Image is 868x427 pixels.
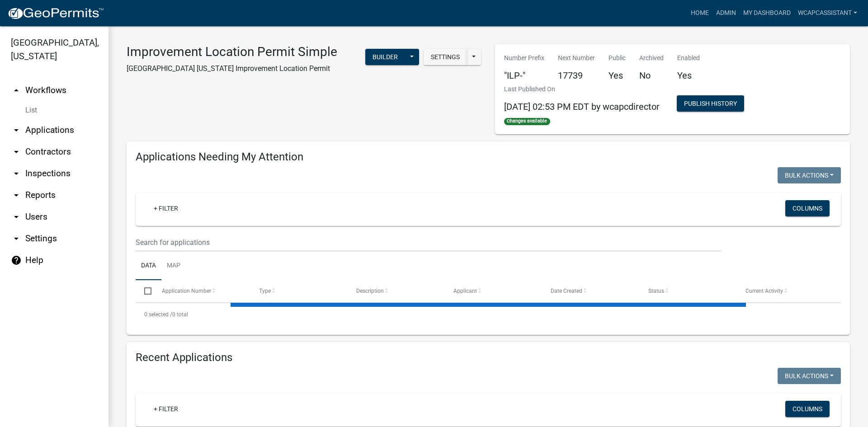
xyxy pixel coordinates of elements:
[136,303,841,326] div: 0 total
[558,70,595,81] h5: 17739
[504,84,660,94] p: Last Published On
[127,63,337,74] p: [GEOGRAPHIC_DATA] [US_STATE] Improvement Location Permit
[136,351,841,364] h4: Recent Applications
[609,70,626,81] h5: Yes
[504,53,544,63] p: Number Prefix
[11,85,22,96] i: arrow_drop_up
[609,53,626,63] p: Public
[11,168,22,179] i: arrow_drop_down
[639,70,664,81] h5: No
[504,70,544,81] h5: "ILP-"
[687,5,712,22] a: Home
[677,95,744,112] button: Publish History
[737,280,834,302] datatable-header-cell: Current Activity
[136,233,721,252] input: Search for applications
[778,167,841,183] button: Bulk Actions
[365,49,405,65] button: Builder
[11,211,22,222] i: arrow_drop_down
[348,280,445,302] datatable-header-cell: Description
[127,44,337,60] h3: Improvement Location Permit Simple
[250,280,348,302] datatable-header-cell: Type
[424,49,467,65] button: Settings
[639,53,664,63] p: Archived
[677,101,744,108] wm-modal-confirm: Workflow Publish History
[356,288,384,294] span: Description
[551,288,583,294] span: Date Created
[745,288,783,294] span: Current Activity
[785,200,830,216] button: Columns
[778,368,841,384] button: Bulk Actions
[11,233,22,244] i: arrow_drop_down
[504,118,550,125] span: Changes available
[542,280,639,302] datatable-header-cell: Date Created
[712,5,740,22] a: Admin
[453,288,477,294] span: Applicant
[11,125,22,136] i: arrow_drop_down
[144,311,172,318] span: 0 selected /
[794,5,861,22] a: wcapcassistant
[558,53,595,63] p: Next Number
[445,280,542,302] datatable-header-cell: Applicant
[740,5,794,22] a: My Dashboard
[136,150,841,164] h4: Applications Needing My Attention
[11,255,22,266] i: help
[504,101,660,112] span: [DATE] 02:53 PM EDT by wcapcdirector
[146,401,185,417] a: + Filter
[677,53,700,63] p: Enabled
[677,70,700,81] h5: Yes
[136,280,153,302] datatable-header-cell: Select
[785,401,830,417] button: Columns
[161,252,186,281] a: Map
[136,252,161,281] a: Data
[153,280,250,302] datatable-header-cell: Application Number
[648,288,664,294] span: Status
[146,200,185,216] a: + Filter
[640,280,737,302] datatable-header-cell: Status
[259,288,271,294] span: Type
[11,146,22,157] i: arrow_drop_down
[11,190,22,201] i: arrow_drop_down
[162,288,211,294] span: Application Number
